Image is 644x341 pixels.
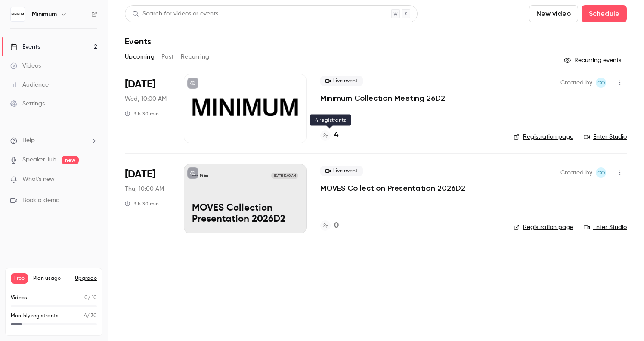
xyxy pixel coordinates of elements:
[75,275,97,282] button: Upgrade
[125,164,170,233] div: Sep 18 Thu, 10:00 AM (Europe/Copenhagen)
[22,196,59,205] span: Book a demo
[87,176,97,183] iframe: Noticeable Trigger
[32,10,57,19] h6: Minimum
[125,200,159,207] div: 3 h 30 min
[334,220,339,232] h4: 0
[184,164,307,233] a: MOVES Collection Presentation 2026D2 Minimum[DATE] 10:00 AMMOVES Collection Presentation 2026D2
[125,77,155,91] span: [DATE]
[22,155,56,164] a: SpeakerHub
[560,53,627,67] button: Recurring events
[10,136,97,145] li: help-dropdown-opener
[584,223,627,232] a: Enter Studio
[62,156,79,164] span: new
[596,77,606,88] span: Christian Oxvig
[320,93,445,103] a: Minimum Collection Meeting 26D2
[560,77,592,88] span: Created by
[320,220,339,232] a: 0
[125,167,155,181] span: [DATE]
[320,166,363,176] span: Live event
[10,62,41,70] div: Videos
[11,273,28,284] span: Free
[10,99,45,108] div: Settings
[22,175,55,184] span: What's new
[320,183,465,193] a: MOVES Collection Presentation 2026D2
[10,43,40,51] div: Events
[125,74,170,143] div: Sep 17 Wed, 10:00 AM (Europe/Copenhagen)
[560,167,592,178] span: Created by
[125,185,164,193] span: Thu, 10:00 AM
[11,7,25,21] img: Minimum
[11,312,59,320] p: Monthly registrants
[125,95,167,103] span: Wed, 10:00 AM
[22,136,35,145] span: Help
[529,5,578,22] button: New video
[271,173,298,179] span: [DATE] 10:00 AM
[200,174,210,178] p: Minimum
[584,133,627,141] a: Enter Studio
[125,50,155,64] button: Upcoming
[11,294,27,302] p: Videos
[320,130,338,141] a: 4
[596,167,606,178] span: Christian Oxvig
[514,223,573,232] a: Registration page
[597,167,605,178] span: CO
[161,50,174,64] button: Past
[10,81,49,89] div: Audience
[84,312,97,320] p: / 30
[125,36,151,46] h1: Events
[582,5,627,22] button: Schedule
[181,50,210,64] button: Recurring
[84,313,87,319] span: 4
[84,295,88,301] span: 0
[125,110,159,117] div: 3 h 30 min
[320,76,363,86] span: Live event
[514,133,573,141] a: Registration page
[597,77,605,88] span: CO
[192,203,298,225] p: MOVES Collection Presentation 2026D2
[84,294,97,302] p: / 10
[132,9,218,19] div: Search for videos or events
[33,275,70,282] span: Plan usage
[334,130,338,141] h4: 4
